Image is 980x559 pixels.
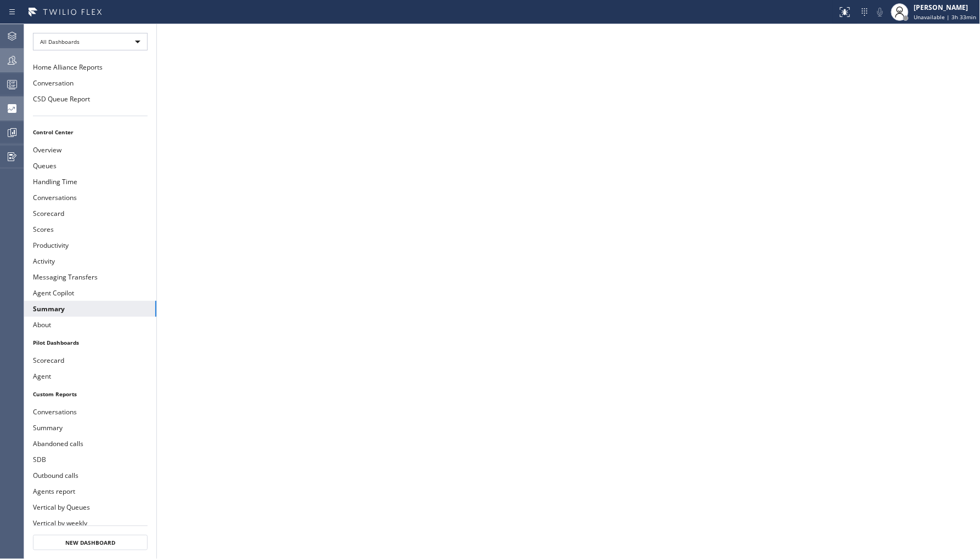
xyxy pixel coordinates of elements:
[33,33,148,50] div: All Dashboards
[33,535,148,550] button: New Dashboard
[24,515,156,531] button: Vertical by weekly
[24,221,156,237] button: Scores
[24,75,156,91] button: Conversation
[24,452,156,467] button: SDB
[914,13,977,21] span: Unavailable | 3h 33min
[24,436,156,452] button: Abandoned calls
[24,301,156,317] button: Summary
[24,404,156,420] button: Conversations
[24,269,156,285] button: Messaging Transfers
[157,24,980,559] iframe: dashboard_9f6bb337dffe
[24,420,156,436] button: Summary
[914,3,977,12] div: [PERSON_NAME]
[24,59,156,75] button: Home Alliance Reports
[24,237,156,253] button: Productivity
[872,4,888,20] button: Mute
[24,174,156,190] button: Handling Time
[24,158,156,174] button: Queues
[24,206,156,221] button: Scorecard
[24,253,156,269] button: Activity
[24,335,156,350] li: Pilot Dashboards
[24,352,156,368] button: Scorecard
[24,285,156,301] button: Agent Copilot
[24,483,156,499] button: Agents report
[24,91,156,107] button: CSD Queue Report
[24,368,156,384] button: Agent
[24,190,156,206] button: Conversations
[24,142,156,158] button: Overview
[24,387,156,401] li: Custom Reports
[24,499,156,515] button: Vertical by Queues
[24,125,156,139] li: Control Center
[24,467,156,483] button: Outbound calls
[24,317,156,333] button: About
